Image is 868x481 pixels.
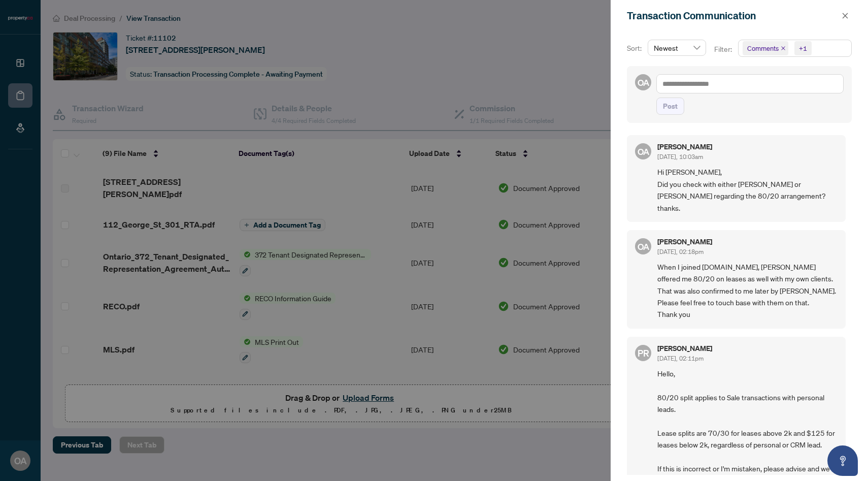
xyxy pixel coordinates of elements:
[656,98,684,115] button: Post
[657,166,838,214] span: Hi [PERSON_NAME], Did you check with either [PERSON_NAME] or [PERSON_NAME] regarding the 80/20 ar...
[657,248,704,255] span: [DATE], 02:18pm
[638,346,649,360] span: PR
[842,12,849,19] span: close
[799,43,807,53] div: +1
[637,76,649,89] span: OA
[657,261,838,320] span: When I joined [DOMAIN_NAME], [PERSON_NAME] offered me 80/20 on leases as well with my own clients...
[657,153,703,161] span: [DATE], 10:03am
[743,41,788,55] span: Comments
[714,44,733,55] p: Filter:
[657,238,712,245] h5: [PERSON_NAME]
[627,8,839,23] div: Transaction Communication
[637,145,649,158] span: OA
[657,143,712,150] h5: [PERSON_NAME]
[781,46,786,51] span: close
[657,345,712,352] h5: [PERSON_NAME]
[654,40,700,55] span: Newest
[627,43,644,54] p: Sort:
[657,355,704,362] span: [DATE], 02:11pm
[637,239,649,253] span: OA
[827,445,858,476] button: Open asap
[747,43,779,53] span: Comments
